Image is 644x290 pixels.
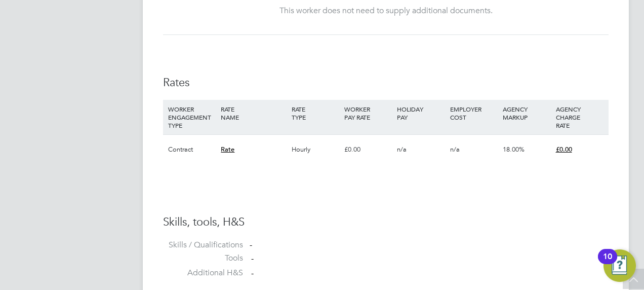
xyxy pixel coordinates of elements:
[166,100,218,134] div: WORKER ENGAGEMENT TYPE
[163,76,609,90] h3: Rates
[553,100,606,134] div: AGENCY CHARGE RATE
[173,6,598,16] div: This worker does not need to supply additional documents.
[397,145,407,154] span: n/a
[500,100,553,126] div: AGENCY MARKUP
[503,145,525,154] span: 18.00%
[250,240,609,250] div: -
[289,100,342,126] div: RATE TYPE
[163,268,243,278] label: Additional H&S
[556,145,572,154] span: £0.00
[221,145,234,154] span: Rate
[166,135,218,164] div: Contract
[342,100,394,126] div: WORKER PAY RATE
[448,100,500,126] div: EMPLOYER COST
[450,145,460,154] span: n/a
[163,240,243,250] label: Skills / Qualifications
[251,269,254,279] span: -
[218,100,289,126] div: RATE NAME
[163,253,243,264] label: Tools
[342,135,394,164] div: £0.00
[603,257,612,270] div: 10
[163,215,609,230] h3: Skills, tools, H&S
[394,100,447,126] div: HOLIDAY PAY
[251,253,254,264] span: -
[603,249,636,282] button: Open Resource Center, 10 new notifications
[289,135,342,164] div: Hourly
